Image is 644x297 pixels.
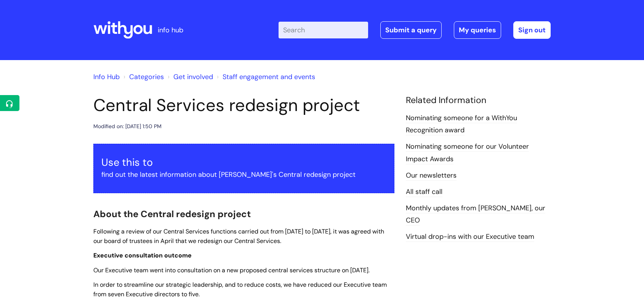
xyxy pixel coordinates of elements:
[406,187,442,197] a: All staff call
[93,227,384,245] span: Following a review of our Central Services functions carried out from [DATE] to [DATE], it was ag...
[513,21,551,39] a: Sign out
[223,72,315,81] a: Staff engagement and events
[166,71,213,83] li: Get involved
[93,266,370,274] span: Our Executive team went into consultation on a new proposed central services structure on [DATE].
[101,156,386,168] h3: Use this to
[122,71,164,83] li: Solution home
[215,71,315,83] li: Staff engagement and events
[406,95,551,106] h4: Related Information
[406,171,457,181] a: Our newsletters
[93,72,120,81] a: Info Hub
[279,22,368,38] input: Search
[406,232,534,242] a: Virtual drop-ins with our Executive team
[454,21,501,39] a: My queries
[406,203,545,226] a: Monthly updates from [PERSON_NAME], our CEO
[380,21,442,39] a: Submit a query
[93,251,192,259] span: Executive consultation outcome
[93,208,251,220] span: About the Central redesign project
[129,72,164,81] a: Categories
[406,142,529,164] a: Nominating someone for our Volunteer Impact Awards
[406,113,517,135] a: Nominating someone for a WithYou Recognition award
[158,24,183,36] p: info hub
[93,122,162,131] div: Modified on: [DATE] 1:50 PM
[279,21,551,39] div: | -
[93,95,394,116] h1: Central Services redesign project
[173,72,213,81] a: Get involved
[101,168,386,181] p: find out the latest information about [PERSON_NAME]'s Central redesign project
